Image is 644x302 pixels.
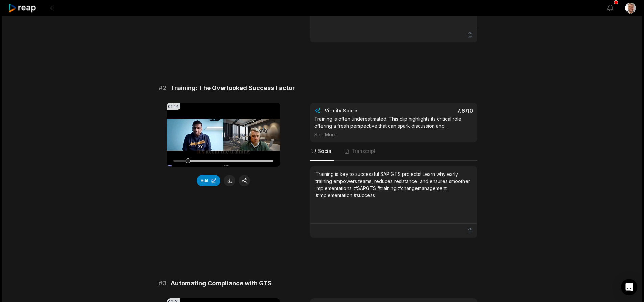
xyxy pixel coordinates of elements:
[167,103,280,167] video: Your browser does not support mp4 format.
[314,131,473,138] div: See More
[621,279,637,295] div: Open Intercom Messenger
[316,170,472,199] div: Training is key to successful SAP GTS projects! Learn why early training empowers teams, reduces ...
[159,83,166,93] span: # 2
[401,107,473,114] div: 7.6 /10
[170,83,295,93] span: Training: The Overlooked Success Factor
[310,142,477,161] nav: Tabs
[171,279,272,288] span: Automating Compliance with GTS
[318,148,333,155] span: Social
[325,107,397,114] div: Virality Score
[314,115,473,138] div: Training is often underestimated. This clip highlights its critical role, offering a fresh perspe...
[352,148,376,155] span: Transcript
[159,279,167,288] span: # 3
[197,175,220,186] button: Edit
